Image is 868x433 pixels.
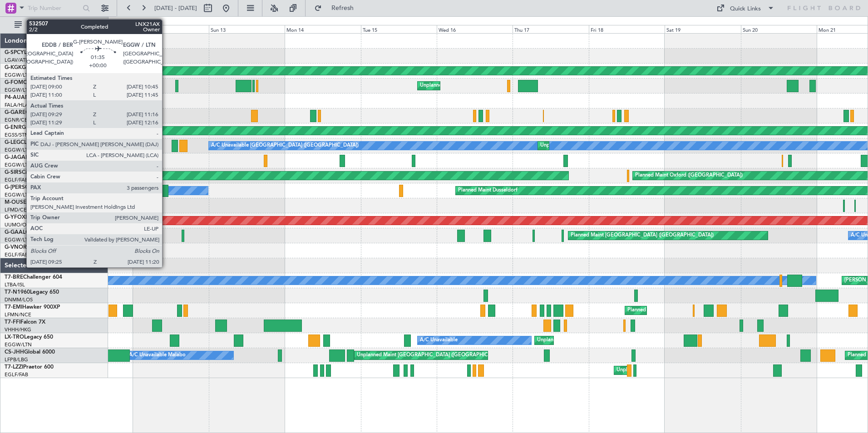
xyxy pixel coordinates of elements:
[5,147,32,153] a: EGGW/LTN
[5,236,32,243] a: EGGW/LTN
[357,349,506,362] div: Unplanned Maint [GEOGRAPHIC_DATA] ([GEOGRAPHIC_DATA])
[537,334,603,347] div: Unplanned Maint Dusseldorf
[5,320,45,325] a: T7-FFIFalcon 7X
[5,117,32,123] a: EGNR/CEG
[616,364,766,377] div: Unplanned Maint [GEOGRAPHIC_DATA] ([GEOGRAPHIC_DATA])
[5,95,25,100] span: P4-AUA
[5,275,62,280] a: T7-BREChallenger 604
[5,80,28,85] span: G-FOMO
[5,170,57,175] a: G-SIRSCitation Excel
[5,356,28,363] a: LFPB/LBG
[5,80,59,85] a: G-FOMOGlobal 6000
[5,87,32,93] a: EGGW/LTN
[5,245,66,250] a: G-VNORChallenger 650
[5,170,22,175] span: G-SIRS
[5,155,57,160] a: G-JAGAPhenom 300
[5,50,53,55] a: G-SPCYLegacy 650
[209,25,285,33] div: Sun 13
[5,326,31,333] a: VHHH/HKG
[110,18,125,26] div: [DATE]
[324,5,362,11] span: Refresh
[5,185,105,190] a: G-[PERSON_NAME]Cessna Citation XLS
[5,290,30,295] span: T7-N1960
[665,25,740,33] div: Sat 19
[5,215,25,220] span: G-YFOX
[5,162,32,168] a: EGGW/LTN
[5,275,23,280] span: T7-BRE
[5,364,23,370] span: T7-LZZI
[712,1,779,15] button: Quick Links
[5,177,28,183] a: EGLF/FAB
[5,110,79,115] a: G-GARECessna Citation XLS+
[5,305,22,310] span: T7-EMI
[5,281,25,288] a: LTBA/ISL
[5,132,29,138] a: EGSS/STN
[437,25,513,33] div: Wed 16
[10,18,99,32] button: All Aircraft
[5,95,42,100] a: P4-AUAMD-87
[5,349,55,355] a: CS-JHHGlobal 6000
[5,335,24,340] span: LX-TRO
[5,251,28,258] a: EGLF/FAB
[420,79,543,93] div: Unplanned Maint [US_STATE] ([GEOGRAPHIC_DATA])
[5,320,20,325] span: T7-FFI
[540,139,690,153] div: Unplanned Maint [GEOGRAPHIC_DATA] ([GEOGRAPHIC_DATA])
[5,311,31,318] a: LFMN/NCE
[571,229,714,242] div: Planned Maint [GEOGRAPHIC_DATA] ([GEOGRAPHIC_DATA])
[5,296,33,303] a: DNMM/LOS
[627,304,703,317] div: Planned Maint [PERSON_NAME]
[5,245,27,250] span: G-VNOR
[5,230,25,235] span: G-GAAL
[28,1,80,15] input: Trip Number
[5,110,25,115] span: G-GARE
[5,155,25,160] span: G-JAGA
[513,25,588,33] div: Thu 17
[5,50,24,55] span: G-SPCY
[5,215,63,220] a: G-YFOXFalcon 2000EX
[361,25,437,33] div: Tue 15
[5,72,32,79] a: EGGW/LTN
[154,4,197,12] span: [DATE] - [DATE]
[5,102,29,108] a: FALA/HLA
[5,192,32,198] a: EGGW/LTN
[5,341,32,348] a: EGGW/LTN
[5,305,60,310] a: T7-EMIHawker 900XP
[5,335,53,340] a: LX-TROLegacy 650
[211,139,359,153] div: A/C Unavailable [GEOGRAPHIC_DATA] ([GEOGRAPHIC_DATA])
[5,185,55,190] span: G-[PERSON_NAME]
[589,25,665,33] div: Fri 18
[5,349,24,355] span: CS-JHH
[635,169,743,182] div: Planned Maint Oxford ([GEOGRAPHIC_DATA])
[5,290,59,295] a: T7-N1960Legacy 650
[5,65,26,70] span: G-KGKG
[730,5,761,14] div: Quick Links
[420,334,458,347] div: A/C Unavailable
[5,200,70,205] a: M-OUSECitation Mustang
[5,125,56,130] a: G-ENRGPraetor 600
[5,364,54,370] a: T7-LZZIPraetor 600
[5,207,31,213] a: LFMD/CEQ
[5,200,26,205] span: M-OUSE
[285,25,360,33] div: Mon 14
[458,184,518,197] div: Planned Maint Dusseldorf
[310,1,365,15] button: Refresh
[5,140,24,145] span: G-LEGC
[5,125,26,130] span: G-ENRG
[5,230,79,235] a: G-GAALCessna Citation XLS+
[5,65,55,70] a: G-KGKGLegacy 600
[5,371,28,378] a: EGLF/FAB
[133,25,209,33] div: Sat 12
[5,140,53,145] a: G-LEGCLegacy 600
[129,349,186,362] div: A/C Unavailable Malabo
[741,25,817,33] div: Sun 20
[5,57,29,64] a: LGAV/ATH
[24,22,96,28] span: All Aircraft
[5,221,32,228] a: UUMO/OSF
